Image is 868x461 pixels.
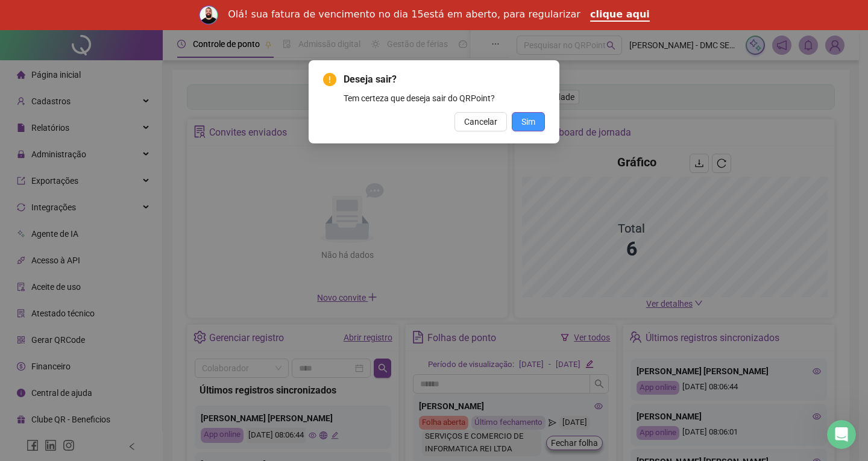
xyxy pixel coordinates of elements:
iframe: Intercom live chat [827,420,856,449]
span: exclamation-circle [323,73,336,86]
button: Sim [512,112,545,131]
span: Deseja sair? [344,72,545,87]
a: clique aqui [590,8,650,22]
div: Olá! sua fatura de vencimento no dia 15está em aberto, para regularizar [228,8,580,20]
div: Tem certeza que deseja sair do QRPoint? [344,92,545,105]
button: Cancelar [454,112,507,131]
img: Profile image for Rodolfo [199,5,218,25]
span: Cancelar [464,115,497,128]
span: Sim [521,115,535,128]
